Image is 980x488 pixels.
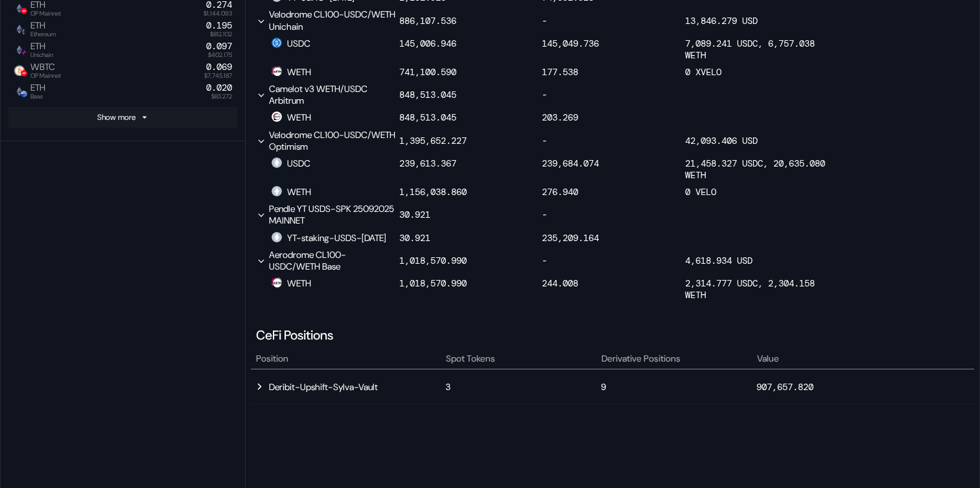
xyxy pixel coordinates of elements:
div: Camelot v3 WETH/USDC Arbitrum [256,83,397,106]
div: WETH [272,277,311,289]
div: 1,018,570.990 [399,255,467,266]
div: 239,684.074 [542,157,599,169]
div: 9 [601,381,756,393]
div: 2,314.777 USDC, 2,304.158 WETH [685,277,826,301]
div: 0 XVELO [685,66,826,78]
img: usdc.png [272,38,282,48]
div: 13,846.279 USD [685,8,826,32]
div: 145,006.946 [399,38,456,49]
div: 848,513.045 [399,89,456,100]
img: WETH.PNG [272,111,282,122]
div: 741,100.590 [399,66,456,78]
span: Value [757,352,779,366]
div: 30.921 [399,209,430,220]
div: 1,156,038.860 [399,186,467,198]
img: svg+xml,%3c [21,29,27,35]
div: 30.921 [399,232,430,244]
div: 0.195 [206,20,232,31]
div: 42,093.406 USD [685,129,826,152]
img: base-BpWWO12p.svg [21,91,27,97]
div: WETH [272,66,311,78]
div: - [542,8,682,32]
div: 1,018,570.990 [399,277,467,289]
span: OP Mainnet [30,10,61,17]
div: 3 [445,381,601,393]
div: 886,107.536 [399,15,456,27]
img: wrapped_bitcoin_wbtc.png [14,65,25,76]
div: WETH [272,186,311,198]
div: WETH [272,111,311,123]
button: Show more [8,107,237,128]
div: CeFi Positions [256,327,969,343]
img: empty-token.png [272,157,282,168]
span: Position [256,352,288,366]
div: 848,513.045 [399,111,456,123]
div: - [542,249,682,272]
div: - [542,129,682,152]
div: YT-staking-USDS-[DATE] [272,232,386,244]
span: Unichain [30,52,53,58]
div: 4,618.934 USD [685,249,826,272]
div: Velodrome CL100-USDC/WETH Unichain [256,8,397,32]
img: svg%3e [21,49,27,56]
div: 1,395,652.227 [399,135,467,146]
div: Deribit-Upshift-Sylva-Vault [269,381,378,393]
span: $812.102 [210,31,232,38]
img: weth_2.jpg [272,66,282,76]
div: 7,089.241 USDC, 6,757.038 WETH [685,38,826,61]
span: $83.272 [211,93,232,100]
div: 235,209.164 [542,232,599,244]
div: 239,613.367 [399,157,456,169]
img: ethereum.png [14,23,25,35]
img: empty-token.png [272,232,282,242]
span: $402.175 [208,52,232,58]
span: OP Mainnet [30,73,61,79]
div: Pendle YT USDS-SPK 25092025 MAINNET [256,203,397,226]
div: 0.097 [206,41,232,52]
span: Ethereum [30,31,56,38]
img: ethereum.png [14,3,25,14]
span: Base [30,93,45,100]
span: ETH [25,20,56,37]
div: USDC [272,157,310,169]
img: svg%3e [21,8,27,14]
span: $1,144.093 [204,10,232,17]
div: 0.020 [206,82,232,93]
span: WBTC [25,62,61,78]
div: 203.269 [542,111,578,123]
div: Aerodrome CL100-USDC/WETH Base [256,249,397,272]
img: svg%3e [21,70,27,76]
div: 0.069 [206,62,232,73]
div: 145,049.736 [542,38,599,49]
div: 276.940 [542,186,578,198]
span: ETH [25,82,45,99]
span: ETH [25,41,53,58]
div: 21,458.327 USDC, 20,635.080 WETH [685,157,826,181]
span: $7,745.187 [204,73,232,79]
img: ethereum.png [14,44,25,56]
div: - [542,83,682,106]
div: Show more [97,112,135,122]
div: 0 VELO [685,186,826,198]
img: ethereum.png [14,86,25,97]
div: 907,657.820 [756,381,813,393]
div: 244.008 [542,277,578,289]
span: Spot Tokens [446,352,495,366]
div: USDC [272,38,310,49]
div: Velodrome CL100-USDC/WETH Optimism [256,129,397,152]
img: empty-token.png [272,186,282,196]
div: - [542,203,682,226]
span: Derivative Positions [601,352,681,366]
div: 177.538 [542,66,578,78]
img: weth.png [272,277,282,288]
